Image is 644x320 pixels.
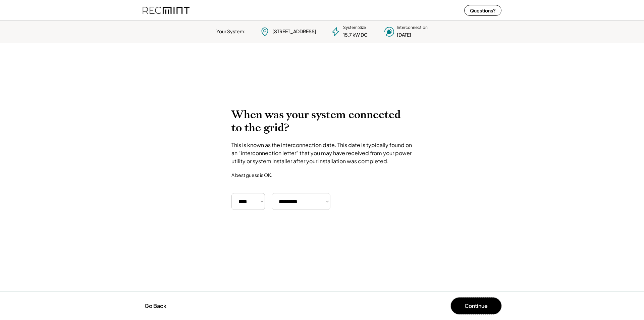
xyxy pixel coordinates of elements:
div: [DATE] [397,32,411,38]
div: A best guess is OK. [231,172,272,178]
h2: When was your system connected to the grid? [231,108,413,134]
div: This is known as the interconnection date. This date is typically found on an “interconnection le... [231,141,413,165]
button: Continue [451,298,501,314]
button: Questions? [464,5,501,16]
div: [STREET_ADDRESS] [272,28,316,35]
div: Interconnection [397,25,428,31]
button: Go Back [143,299,168,313]
div: System Size [343,25,366,31]
img: recmint-logotype%403x%20%281%29.jpeg [143,1,190,19]
div: Your System: [216,28,246,35]
div: 15.7 kW DC [343,32,368,38]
